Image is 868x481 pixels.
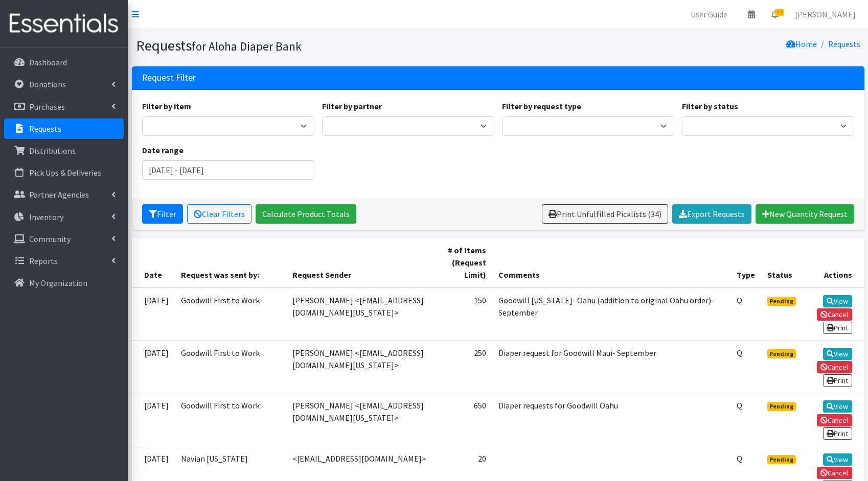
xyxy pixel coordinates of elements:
p: Community [29,234,71,244]
small: for Aloha Diaper Bank [192,39,302,54]
label: Filter by status [682,100,738,112]
h1: Requests [136,37,494,55]
abbr: Quantity [737,295,742,305]
a: New Quantity Request [756,204,854,224]
a: Purchases [4,97,124,117]
a: Partner Agencies [4,184,124,205]
th: Comments [492,238,730,287]
p: Reports [29,256,58,266]
label: Date range [142,144,184,156]
a: View [823,400,852,413]
td: Diaper request for Goodwill Maui- September [492,340,730,393]
p: Pick Ups & Deliveries [29,167,101,178]
td: Goodwill First to Work [175,393,287,446]
a: Cancel [817,467,852,479]
a: Print [823,427,852,440]
abbr: Quantity [737,453,742,464]
th: # of Items (Request Limit) [433,238,492,287]
a: Clear Filters [187,204,252,224]
a: Print Unfulfilled Picklists (34) [542,204,668,224]
a: Reports [4,251,124,271]
th: Date [132,238,175,287]
td: Diaper requests for Goodwill Oahu [492,393,730,446]
img: HumanEssentials [4,7,124,41]
td: [PERSON_NAME] <[EMAIL_ADDRESS][DOMAIN_NAME][US_STATE]> [286,393,432,446]
th: Request was sent by: [175,238,287,287]
td: [DATE] [132,287,175,341]
p: Partner Agencies [29,189,89,200]
a: View [823,295,852,307]
a: Requests [828,39,860,49]
abbr: Quantity [737,400,742,411]
a: My Organization [4,273,124,293]
span: Pending [767,402,796,411]
p: Dashboard [29,57,67,67]
th: Actions [804,238,864,287]
td: [DATE] [132,340,175,393]
th: Status [761,238,804,287]
td: 150 [433,287,492,341]
a: Cancel [817,308,852,321]
label: Filter by item [142,100,191,112]
a: Print [823,322,852,334]
a: 35 [763,4,787,25]
a: Inventory [4,207,124,227]
td: [PERSON_NAME] <[EMAIL_ADDRESS][DOMAIN_NAME][US_STATE]> [286,287,432,341]
a: Cancel [817,361,852,373]
span: Pending [767,455,796,464]
p: Inventory [29,212,63,222]
a: Pick Ups & Deliveries [4,162,124,183]
a: Print [823,374,852,387]
abbr: Quantity [737,348,742,358]
span: 35 [775,9,784,16]
span: Pending [767,297,796,306]
p: Requests [29,124,61,134]
a: Export Requests [672,204,751,224]
a: View [823,348,852,360]
a: Requests [4,118,124,139]
label: Filter by partner [322,100,382,112]
h3: Request Filter [142,73,196,83]
th: Type [730,238,761,287]
input: January 1, 2011 - December 31, 2011 [142,160,314,180]
button: Filter [142,204,183,224]
td: [PERSON_NAME] <[EMAIL_ADDRESS][DOMAIN_NAME][US_STATE]> [286,340,432,393]
p: Distributions [29,146,76,156]
td: 250 [433,340,492,393]
a: Home [786,39,817,49]
span: Pending [767,349,796,358]
a: User Guide [682,4,736,25]
a: [PERSON_NAME] [787,4,864,25]
a: Donations [4,74,124,94]
td: Goodwill First to Work [175,287,287,341]
td: Goodwill [US_STATE]- Oahu (addition to original Oahu order)- September [492,287,730,341]
p: Purchases [29,102,65,112]
p: Donations [29,79,66,89]
td: [DATE] [132,393,175,446]
td: 650 [433,393,492,446]
td: Goodwill First to Work [175,340,287,393]
p: My Organization [29,278,87,288]
label: Filter by request type [502,100,581,112]
a: Community [4,229,124,249]
a: View [823,453,852,466]
a: Dashboard [4,52,124,73]
a: Distributions [4,140,124,161]
a: Cancel [817,414,852,426]
a: Calculate Product Totals [256,204,356,224]
th: Request Sender [286,238,432,287]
